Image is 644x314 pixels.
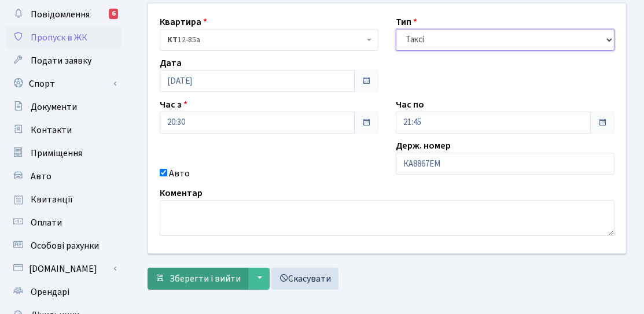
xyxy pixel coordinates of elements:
span: Приміщення [31,147,82,160]
span: Квитанції [31,193,73,206]
span: Пропуск в ЖК [31,31,87,44]
input: AA0001AA [396,153,614,175]
span: Документи [31,101,77,113]
span: Зберегти і вийти [170,272,241,285]
label: Час з [160,98,187,112]
span: Авто [31,170,51,183]
span: Повідомлення [31,8,90,21]
label: Авто [169,167,190,180]
a: Документи [6,95,122,119]
label: Квартира [160,15,207,29]
button: Зберегти і вийти [148,268,248,290]
span: <b>КТ</b>&nbsp;&nbsp;&nbsp;&nbsp;12-85а [167,34,364,46]
a: Квитанції [6,188,122,211]
a: Спорт [6,72,122,95]
span: Контакти [31,124,72,136]
span: Особові рахунки [31,239,99,252]
a: Приміщення [6,142,122,165]
span: Орендарі [31,286,69,298]
a: Авто [6,165,122,188]
label: Час по [396,98,424,112]
label: Дата [160,56,182,70]
a: [DOMAIN_NAME] [6,257,122,280]
a: Оплати [6,211,122,234]
a: Контакти [6,119,122,142]
a: Повідомлення6 [6,3,122,26]
span: Оплати [31,216,62,229]
label: Коментар [160,186,203,200]
a: Пропуск в ЖК [6,26,122,49]
a: Подати заявку [6,49,122,72]
label: Тип [396,15,417,29]
div: 6 [109,9,118,19]
span: Подати заявку [31,54,91,67]
b: КТ [167,34,178,46]
a: Орендарі [6,280,122,304]
span: <b>КТ</b>&nbsp;&nbsp;&nbsp;&nbsp;12-85а [160,29,378,51]
a: Скасувати [271,268,338,290]
a: Особові рахунки [6,234,122,257]
label: Держ. номер [396,139,451,153]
